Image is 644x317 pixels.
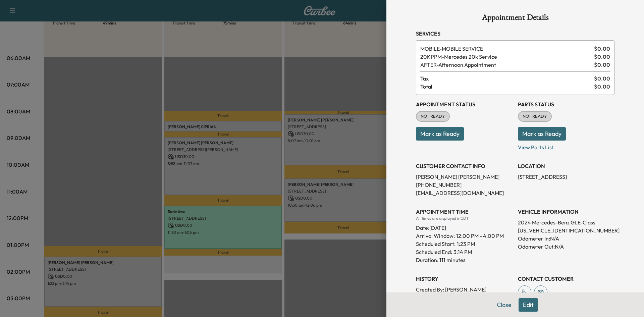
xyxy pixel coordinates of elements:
h3: LOCATION [518,162,614,170]
p: 1:23 PM [457,240,475,248]
span: NOT READY [417,113,449,120]
h1: Appointment Details [416,13,614,24]
span: $ 0.00 [594,61,610,69]
span: Tax [420,74,594,83]
span: MOBILE SERVICE [420,45,591,53]
h3: Appointment Status [416,100,513,108]
div: All times are displayed in CDT [416,216,513,221]
span: NOT READY [519,113,551,120]
h3: History [416,275,513,283]
p: [PERSON_NAME] [PERSON_NAME] [416,173,513,181]
p: Odometer Out: N/A [518,243,614,251]
p: 2024 Mercedes-Benz GLE-Class [518,218,614,226]
h3: Parts Status [518,100,614,108]
h3: VEHICLE INFORMATION [518,208,614,216]
span: $ 0.00 [594,83,610,91]
span: Total [420,83,594,91]
p: [US_VEHICLE_IDENTIFICATION_NUMBER] [518,226,614,234]
button: Close [492,298,516,312]
button: Mark as Ready [518,127,566,141]
span: $ 0.00 [594,74,610,83]
button: Edit [519,298,538,312]
p: Scheduled End: [416,248,452,256]
h3: CUSTOMER CONTACT INFO [416,162,513,170]
p: Arrival Window: [416,232,513,240]
p: [STREET_ADDRESS] [518,173,614,181]
span: $ 0.00 [594,45,610,53]
span: $ 0.00 [594,53,610,61]
span: Afternoon Appointment [420,61,591,69]
span: Mercedes 20k Service [420,53,591,61]
p: Created By : [PERSON_NAME] [416,285,513,294]
div: Date: [DATE] [416,221,513,232]
p: [EMAIL_ADDRESS][DOMAIN_NAME] [416,189,513,197]
p: [PHONE_NUMBER] [416,181,513,189]
span: 12:00 PM - 4:00 PM [456,232,504,240]
p: View Parts List [518,141,614,151]
p: 3:14 PM [453,248,472,256]
h3: APPOINTMENT TIME [416,208,513,216]
button: Mark as Ready [416,127,464,141]
h3: CONTACT CUSTOMER [518,275,614,283]
p: Scheduled Start: [416,240,455,248]
p: Odometer In: N/A [518,234,614,243]
p: Duration: 111 minutes [416,256,513,264]
h3: Services [416,30,614,38]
